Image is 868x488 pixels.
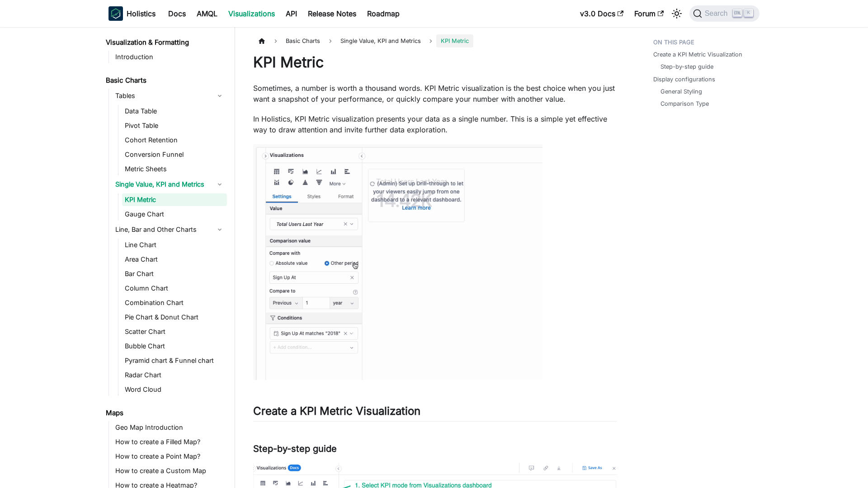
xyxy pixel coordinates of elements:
a: AMQL [191,6,223,21]
a: Bar Chart [122,267,227,280]
a: Bubble Chart [122,340,227,352]
span: Search [702,9,733,18]
a: Column Chart [122,282,227,295]
a: Maps [103,407,227,419]
a: Combination Chart [122,296,227,309]
a: Create a KPI Metric Visualization [653,50,742,59]
a: Area Chart [122,253,227,266]
p: Sometimes, a number is worth a thousand words. KPI Metric visualization is the best choice when y... [253,83,617,104]
a: General Styling [660,87,702,96]
a: Radar Chart [122,369,227,381]
a: Gauge Chart [122,208,227,221]
a: Basic Charts [103,74,227,87]
a: Release Notes [302,6,362,21]
a: Line, Bar and Other Charts [113,222,227,237]
button: Search (Ctrl+K) [689,5,759,22]
img: Holistics [108,6,123,21]
a: HolisticsHolistics [108,6,156,21]
h1: KPI Metric [253,53,617,71]
a: Roadmap [362,6,405,21]
span: Single Value, KPI and Metrics [336,34,425,47]
h3: Step-by-step guide [253,443,617,455]
a: Word Cloud [122,383,227,396]
nav: Breadcrumbs [253,34,617,47]
span: Basic Charts [281,34,325,47]
a: Metric Sheets [122,163,227,175]
a: Home page [253,34,270,47]
a: Visualizations [223,6,280,21]
a: Introduction [113,51,227,63]
button: Switch between dark and light mode (currently light mode) [670,6,684,21]
a: Visualization & Formatting [103,36,227,49]
a: Geo Map Introduction [113,421,227,434]
a: How to create a Custom Map [113,465,227,477]
a: API [280,6,302,21]
a: Comparison Type [660,99,709,108]
nav: Docs sidebar [99,27,235,488]
span: KPI Metric [436,34,473,47]
a: Conversion Funnel [122,148,227,161]
a: How to create a Point Map? [113,450,227,463]
a: Single Value, KPI and Metrics [113,177,227,192]
h2: Create a KPI Metric Visualization [253,404,617,422]
a: Scatter Chart [122,325,227,338]
a: v3.0 Docs [575,6,629,21]
a: Pyramid chart & Funnel chart [122,354,227,367]
a: Forum [629,6,669,21]
a: Pie Chart & Donut Chart [122,311,227,324]
a: Line Chart [122,239,227,251]
a: Display configurations [653,75,715,84]
a: Tables [113,89,227,103]
a: Step-by-step guide [660,62,713,71]
b: Holistics [127,8,156,19]
a: Cohort Retention [122,134,227,146]
a: Data Table [122,105,227,117]
a: Pivot Table [122,119,227,132]
a: How to create a Filled Map? [113,436,227,448]
p: In Holistics, KPI Metric visualization presents your data as a single number. This is a simple ye... [253,113,617,135]
kbd: K [744,9,753,17]
a: Docs [163,6,191,21]
a: KPI Metric [122,193,227,206]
